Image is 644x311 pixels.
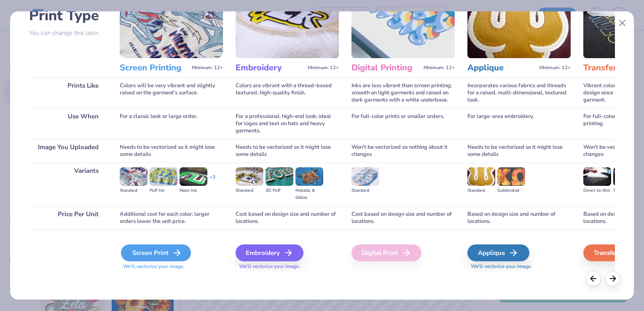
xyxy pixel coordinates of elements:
[236,187,263,194] div: Standard
[295,187,323,201] div: Metallic & Glitter
[266,187,293,194] div: 3D Puff
[236,62,304,73] h3: Embroidery
[467,62,536,73] h3: Applique
[424,65,455,71] span: Minimum: 12+
[352,78,455,108] div: Inks are less vibrant than screen printing; smooth on light garments and raised on dark garments ...
[120,187,148,194] div: Standard
[29,139,107,163] div: Image You Uploaded
[497,167,525,186] img: Sublimated
[29,206,107,230] div: Price Per Unit
[120,167,148,186] img: Standard
[352,108,455,139] div: For full-color prints or smaller orders.
[266,167,293,186] img: 3D Puff
[29,29,107,37] p: You can change this later.
[192,65,223,71] span: Minimum: 12+
[121,244,191,261] div: Screen Print
[497,187,525,194] div: Sublimated
[467,206,571,230] div: Based on design size and number of locations.
[352,62,420,73] h3: Digital Printing
[352,167,379,186] img: Standard
[120,206,223,230] div: Additional cost for each color; larger orders lower the unit price.
[120,139,223,163] div: Needs to be vectorized so it might lose some details
[236,139,339,163] div: Needs to be vectorized so it might lose some details
[236,167,263,186] img: Standard
[614,15,631,31] button: Close
[467,263,571,270] span: We'll vectorize your image.
[150,167,177,186] img: Puff Ink
[467,78,571,108] div: Incorporates various fabrics and threads for a raised, multi-dimensional, textured look.
[583,187,611,194] div: Direct-to-film
[120,78,223,108] div: Colors will be very vibrant and slightly raised on the garment's surface.
[209,174,215,188] div: + 3
[467,108,571,139] div: For large-area embroidery.
[467,167,495,186] img: Standard
[120,263,223,270] span: We'll vectorize your image.
[295,167,323,186] img: Metallic & Glitter
[29,163,107,206] div: Variants
[583,167,611,186] img: Direct-to-film
[467,244,529,261] div: Applique
[29,78,107,108] div: Prints Like
[150,187,177,194] div: Puff Ink
[613,167,641,186] img: Supacolor
[352,206,455,230] div: Cost based on design size and number of locations.
[236,78,339,108] div: Colors are vibrant with a thread-based textured, high-quality finish.
[236,108,339,139] div: For a professional, high-end look; ideal for logos and text on hats and heavy garments.
[352,244,421,261] div: Digital Print
[467,187,495,194] div: Standard
[29,108,107,139] div: Use When
[352,139,455,163] div: Won't be vectorized so nothing about it changes
[120,108,223,139] div: For a classic look or large order.
[352,187,379,194] div: Standard
[236,206,339,230] div: Cost based on design size and number of locations.
[180,187,207,194] div: Neon Ink
[236,244,303,261] div: Embroidery
[613,187,641,194] div: Supacolor
[467,139,571,163] div: Needs to be vectorized so it might lose some details
[180,167,207,186] img: Neon Ink
[308,65,339,71] span: Minimum: 12+
[236,263,339,270] span: We'll vectorize your image.
[539,65,571,71] span: Minimum: 12+
[120,62,188,73] h3: Screen Printing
